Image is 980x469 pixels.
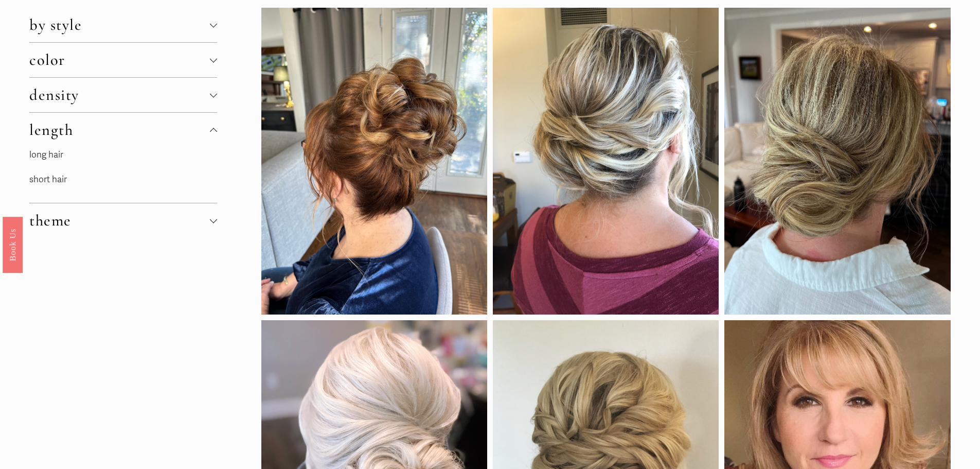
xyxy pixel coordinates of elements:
[29,85,209,105] span: density
[29,50,209,70] span: color
[29,78,217,112] button: density
[3,216,23,272] a: Book Us
[29,120,209,140] span: length
[29,8,217,42] button: by style
[29,149,63,160] a: long hair
[29,174,67,185] a: short hair
[29,203,217,238] button: theme
[29,43,217,77] button: color
[29,113,217,147] button: length
[29,211,209,230] span: theme
[29,147,217,203] div: length
[29,15,209,34] span: by style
